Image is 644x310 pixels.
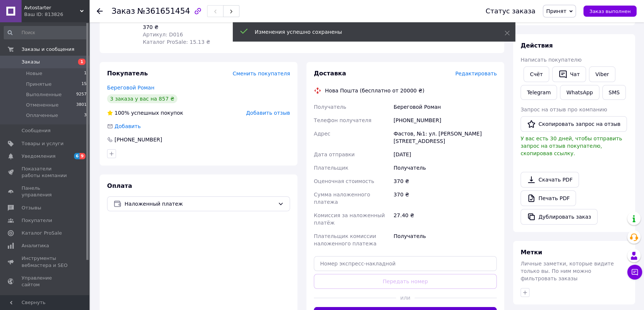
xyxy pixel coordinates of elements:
[521,107,607,112] span: Запрос на отзыв про компанию
[84,112,87,119] span: 3
[521,249,542,256] span: Метки
[143,23,257,31] div: 370 ₴
[392,188,498,209] div: 370 ₴
[314,192,370,205] span: Сумма наложенного платежа
[115,110,129,116] span: 100%
[546,8,566,14] span: Принят
[314,117,371,123] span: Телефон получателя
[524,66,549,82] button: Cчёт
[22,217,52,224] span: Покупатели
[589,9,631,14] span: Заказ выполнен
[26,112,58,119] span: Оплаченные
[583,6,637,17] button: Заказ выполнен
[314,70,346,77] span: Доставка
[392,209,498,229] div: 27.40 ₴
[392,174,498,188] div: 370 ₴
[114,136,163,143] div: [PHONE_NUMBER]
[233,71,290,76] span: Сменить покупателя
[107,109,183,117] div: успешных покупок
[125,200,275,208] span: Наложенный платеж
[392,161,498,174] div: Получатель
[392,148,498,161] div: [DATE]
[112,7,135,16] span: Заказ
[22,185,69,198] span: Панель управления
[22,140,64,147] span: Товары и услуги
[589,66,615,82] a: Viber
[314,212,385,226] span: Комиссия за наложенный платёж
[22,205,41,211] span: Отзывы
[314,131,330,137] span: Адрес
[115,123,141,129] span: Добавить
[255,28,486,36] div: Изменения успешно сохранены
[107,70,148,77] span: Покупатель
[80,153,86,159] span: 9
[521,57,582,63] span: Написать покупателю
[22,242,49,249] span: Аналитика
[521,116,627,132] button: Скопировать запрос на отзыв
[314,178,374,184] span: Оценочная стоимость
[246,110,290,116] span: Добавить отзыв
[521,190,576,206] a: Печать PDF
[4,26,87,39] input: Поиск
[392,127,498,148] div: Фастов, №1: ул. [PERSON_NAME][STREET_ADDRESS]
[392,114,498,127] div: [PHONE_NUMBER]
[521,136,622,156] span: У вас есть 30 дней, чтобы отправить запрос на отзыв покупателю, скопировав ссылку.
[22,166,69,179] span: Показатели работы компании
[81,81,87,88] span: 15
[107,94,177,103] div: 3 заказа у вас на 857 ₴
[521,261,614,281] span: Личные заметки, которые видите только вы. По ним можно фильтровать заказы
[26,102,58,108] span: Отмененные
[314,256,497,271] input: Номер экспресс-накладной
[396,294,414,301] span: или
[521,85,557,100] a: Telegram
[24,4,80,11] span: Avtostarter
[552,66,586,82] button: Чат
[26,70,42,77] span: Новые
[560,85,599,100] a: WhatsApp
[74,153,80,159] span: 6
[97,7,103,15] div: Вернуться назад
[521,42,553,49] span: Действия
[22,230,62,236] span: Каталог ProSale
[24,11,89,18] div: Ваш ID: 813826
[26,91,62,98] span: Выполненные
[22,275,69,288] span: Управление сайтом
[314,233,376,247] span: Плательщик комиссии наложенного платежа
[76,91,87,98] span: 9257
[392,100,498,114] div: Береговой Роман
[107,182,132,189] span: Оплата
[392,229,498,250] div: Получатель
[602,85,626,100] button: SMS
[107,85,154,91] a: Береговой Роман
[22,127,51,134] span: Сообщения
[22,59,40,65] span: Заказы
[22,153,55,160] span: Уведомления
[323,87,426,94] div: Нова Пошта (бесплатно от 20000 ₴)
[314,104,346,110] span: Получатель
[143,17,171,23] span: В наличии
[84,70,87,77] span: 1
[137,7,190,16] span: №361651454
[627,265,642,280] button: Чат с покупателем
[22,294,69,307] span: Кошелек компании
[22,255,69,268] span: Инструменты вебмастера и SEO
[521,209,598,225] button: Дублировать заказ
[521,172,579,187] a: Скачать PDF
[143,39,210,45] span: Каталог ProSale: 15.13 ₴
[26,81,52,88] span: Принятые
[455,71,497,76] span: Редактировать
[314,165,348,171] span: Плательщик
[143,32,183,37] span: Артикул: D016
[22,46,74,53] span: Заказы и сообщения
[486,7,535,15] div: Статус заказа
[78,59,86,65] span: 1
[314,151,355,157] span: Дата отправки
[76,102,87,108] span: 3801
